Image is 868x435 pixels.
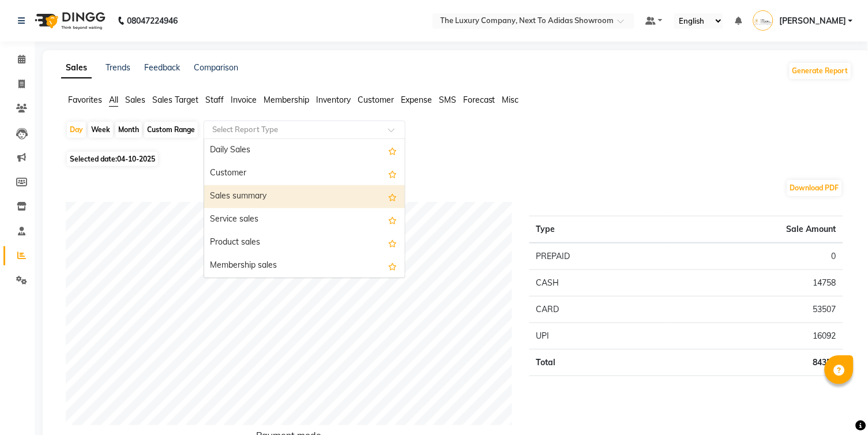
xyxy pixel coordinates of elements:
[790,63,851,79] button: Generate Report
[144,122,198,138] div: Custom Range
[502,95,519,105] span: Misc
[664,297,843,323] td: 53507
[88,122,113,138] div: Week
[664,216,843,243] th: Sale Amount
[463,95,495,105] span: Forecast
[664,243,843,270] td: 0
[388,236,397,250] span: Add this report to Favorites List
[204,254,405,277] div: Membership sales
[106,62,130,73] a: Trends
[205,95,224,105] span: Staff
[204,208,405,231] div: Service sales
[787,180,842,196] button: Download PDF
[144,62,180,73] a: Feedback
[61,58,92,78] a: Sales
[664,350,843,376] td: 84357
[117,155,155,163] span: 04-10-2025
[29,5,108,37] img: logo
[388,213,397,227] span: Add this report to Favorites List
[204,231,405,254] div: Product sales
[194,62,238,73] a: Comparison
[358,95,394,105] span: Customer
[388,259,397,273] span: Add this report to Favorites List
[388,167,397,181] span: Add this report to Favorites List
[529,243,664,270] td: PREPAID
[204,185,405,208] div: Sales summary
[439,95,456,105] span: SMS
[529,270,664,297] td: CASH
[529,297,664,323] td: CARD
[204,162,405,185] div: Customer
[401,95,432,105] span: Expense
[67,152,158,166] span: Selected date:
[316,95,351,105] span: Inventory
[67,122,86,138] div: Day
[388,144,397,157] span: Add this report to Favorites List
[152,95,198,105] span: Sales Target
[753,10,773,31] img: MADHU SHARMA
[264,95,309,105] span: Membership
[125,95,145,105] span: Sales
[204,139,405,162] div: Daily Sales
[231,95,257,105] span: Invoice
[529,216,664,243] th: Type
[68,95,102,105] span: Favorites
[779,15,846,27] span: [PERSON_NAME]
[204,138,405,278] ng-dropdown-panel: Options list
[529,323,664,350] td: UPI
[664,270,843,297] td: 14758
[664,323,843,350] td: 16092
[388,190,397,204] span: Add this report to Favorites List
[115,122,142,138] div: Month
[529,350,664,376] td: Total
[127,5,178,37] b: 08047224946
[109,95,118,105] span: All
